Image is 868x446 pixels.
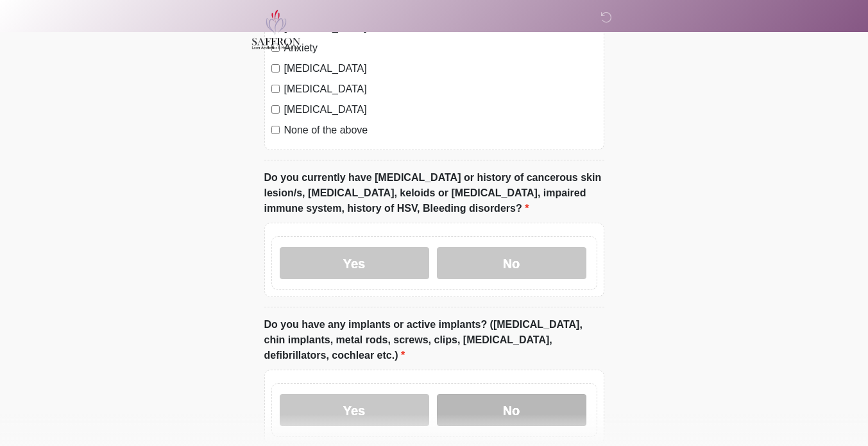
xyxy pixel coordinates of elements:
[437,394,586,426] label: No
[284,81,597,97] label: [MEDICAL_DATA]
[264,170,604,216] label: Do you currently have [MEDICAL_DATA] or history of cancerous skin lesion/s, [MEDICAL_DATA], keloi...
[264,317,604,363] label: Do you have any implants or active implants? ([MEDICAL_DATA], chin implants, metal rods, screws, ...
[271,85,280,93] input: [MEDICAL_DATA]
[280,247,429,279] label: Yes
[437,247,586,279] label: No
[280,394,429,426] label: Yes
[271,105,280,114] input: [MEDICAL_DATA]
[271,126,280,134] input: None of the above
[284,123,597,138] label: None of the above
[271,64,280,73] input: [MEDICAL_DATA]
[284,102,597,117] label: [MEDICAL_DATA]
[284,61,597,76] label: [MEDICAL_DATA]
[251,10,302,49] img: Saffron Laser Aesthetics and Medical Spa Logo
